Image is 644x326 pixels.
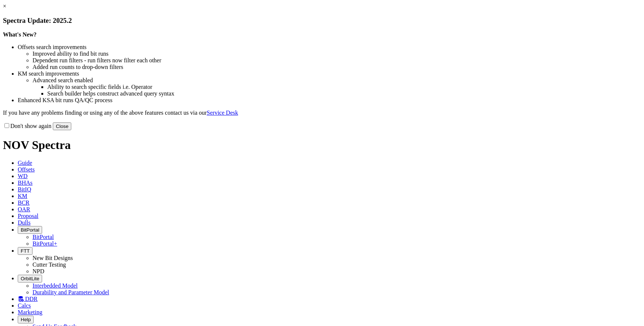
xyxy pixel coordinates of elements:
[18,180,32,186] span: BHAs
[32,268,44,274] a: NPD
[32,282,78,289] a: Interbedded Model
[3,123,51,129] label: Don't show again
[18,302,31,309] span: Calcs
[32,255,73,261] a: New Bit Designs
[3,31,37,38] strong: What's New?
[47,90,641,97] li: Search builder helps construct advanced query syntax
[18,166,35,173] span: Offsets
[18,200,30,206] span: BCR
[18,160,32,166] span: Guide
[18,219,31,226] span: Dulls
[3,3,6,9] a: ×
[32,289,109,295] a: Durability and Parameter Model
[207,110,238,116] a: Service Desk
[21,227,39,233] span: BitPortal
[18,173,28,179] span: WD
[32,234,54,240] a: BitPortal
[21,248,30,254] span: FTT
[18,44,641,51] li: Offsets search improvements
[4,123,9,128] input: Don't show again
[32,261,66,268] a: Cutter Testing
[32,77,641,84] li: Advanced search enabled
[18,186,31,193] span: BitIQ
[32,240,57,247] a: BitPortal+
[21,276,39,281] span: OrbitLite
[47,84,641,90] li: Ability to search specific fields i.e. Operator
[32,51,641,57] li: Improved ability to find bit runs
[3,17,641,25] h3: Spectra Update: 2025.2
[32,57,641,64] li: Dependent run filters - run filters now filter each other
[18,206,30,212] span: OAR
[18,309,42,315] span: Marketing
[18,193,27,199] span: KM
[18,97,641,104] li: Enhanced KSA bit runs QA/QC process
[21,317,31,322] span: Help
[3,110,641,116] p: If you have any problems finding or using any of the above features contact us via our
[18,70,641,77] li: KM search improvements
[53,122,71,130] button: Close
[32,64,641,70] li: Added run counts to drop-down filters
[3,138,641,152] h1: NOV Spectra
[18,213,38,219] span: Proposal
[25,296,38,302] span: DDR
